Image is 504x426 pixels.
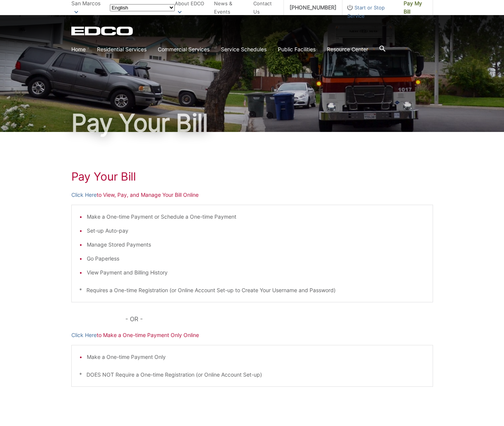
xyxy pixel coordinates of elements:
a: Click Here [71,191,97,199]
a: Public Facilities [278,45,316,54]
a: Resource Center [327,45,368,54]
a: Home [71,45,86,54]
p: - OR - [125,314,433,324]
li: Manage Stored Payments [87,241,425,249]
li: Set-up Auto-pay [87,227,425,235]
h1: Pay Your Bill [71,111,433,135]
a: Service Schedules [221,45,267,54]
p: to View, Pay, and Manage Your Bill Online [71,191,433,199]
p: * DOES NOT Require a One-time Registration (or Online Account Set-up) [79,371,425,379]
select: Select a language [110,4,175,11]
h1: Pay Your Bill [71,170,433,183]
a: EDCD logo. Return to the homepage. [71,26,134,35]
a: Click Here [71,331,97,339]
li: Make a One-time Payment or Schedule a One-time Payment [87,213,425,221]
a: Residential Services [97,45,146,54]
li: Make a One-time Payment Only [87,353,425,361]
p: to Make a One-time Payment Only Online [71,331,433,339]
p: * Requires a One-time Registration (or Online Account Set-up to Create Your Username and Password) [79,286,425,294]
li: View Payment and Billing History [87,268,425,277]
a: Commercial Services [158,45,210,54]
li: Go Paperless [87,254,425,263]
